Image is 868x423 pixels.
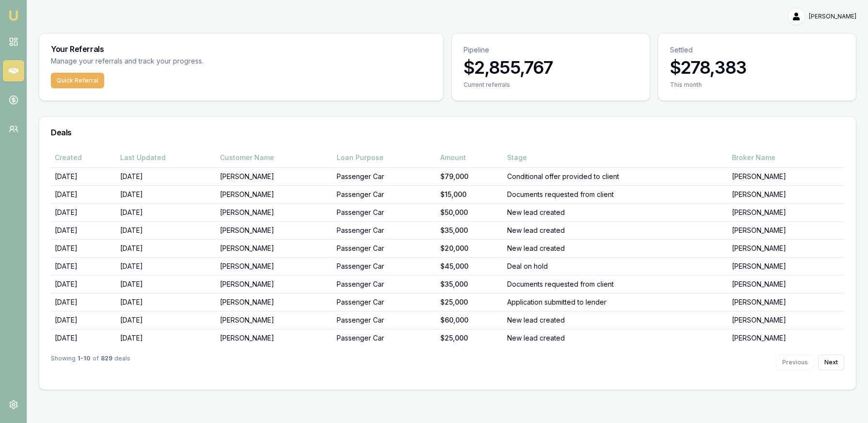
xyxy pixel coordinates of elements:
td: [DATE] [51,293,116,311]
div: Loan Purpose [337,153,433,163]
div: $79,000 [440,172,500,181]
td: [PERSON_NAME] [728,239,844,257]
strong: 1 - 10 [77,355,91,370]
div: $35,000 [440,226,500,235]
td: [DATE] [116,239,216,257]
td: [PERSON_NAME] [728,329,844,347]
td: [PERSON_NAME] [216,275,332,293]
div: $20,000 [440,244,500,253]
td: [DATE] [116,185,216,203]
td: Passenger Car [333,221,436,239]
td: [PERSON_NAME] [216,329,332,347]
td: Documents requested from client [503,275,728,293]
div: Stage [507,153,724,163]
td: [DATE] [116,329,216,347]
td: [PERSON_NAME] [216,239,332,257]
td: Passenger Car [333,257,436,275]
td: [PERSON_NAME] [728,311,844,329]
td: Passenger Car [333,203,436,221]
div: $15,000 [440,190,500,199]
div: Created [55,153,112,163]
div: $25,000 [440,333,500,343]
td: [PERSON_NAME] [216,221,332,239]
td: New lead created [503,221,728,239]
td: [DATE] [116,311,216,329]
button: Next [818,355,844,370]
div: Showing of deals [51,355,130,370]
td: [DATE] [51,257,116,275]
td: [DATE] [51,311,116,329]
td: [DATE] [51,221,116,239]
td: [PERSON_NAME] [216,203,332,221]
td: Passenger Car [333,167,436,185]
div: This month [670,81,844,89]
td: New lead created [503,203,728,221]
div: $45,000 [440,261,500,271]
td: Passenger Car [333,185,436,203]
td: [DATE] [116,257,216,275]
div: Amount [440,153,500,163]
h3: $2,855,767 [464,58,638,77]
td: [DATE] [51,275,116,293]
td: Deal on hold [503,257,728,275]
img: emu-icon-u.png [8,10,19,21]
button: Quick Referral [51,73,104,88]
td: [PERSON_NAME] [728,275,844,293]
td: [PERSON_NAME] [216,167,332,185]
div: $50,000 [440,208,500,217]
td: New lead created [503,239,728,257]
td: Passenger Car [333,239,436,257]
td: Passenger Car [333,311,436,329]
td: [PERSON_NAME] [728,203,844,221]
td: [PERSON_NAME] [216,185,332,203]
td: [PERSON_NAME] [216,311,332,329]
td: [PERSON_NAME] [728,221,844,239]
td: [DATE] [51,329,116,347]
td: Documents requested from client [503,185,728,203]
td: [PERSON_NAME] [216,257,332,275]
td: [DATE] [51,167,116,185]
div: Last Updated [120,153,212,163]
td: [DATE] [116,167,216,185]
div: $35,000 [440,279,500,289]
td: New lead created [503,329,728,347]
td: New lead created [503,311,728,329]
td: [PERSON_NAME] [728,293,844,311]
td: Passenger Car [333,293,436,311]
td: [DATE] [116,221,216,239]
td: Passenger Car [333,275,436,293]
h3: $278,383 [670,58,844,77]
td: [DATE] [116,203,216,221]
div: Broker Name [732,153,840,163]
td: [DATE] [116,275,216,293]
td: [PERSON_NAME] [728,257,844,275]
p: Manage your referrals and track your progress. [51,56,299,67]
td: [PERSON_NAME] [216,293,332,311]
td: [DATE] [51,203,116,221]
p: Pipeline [464,45,638,55]
h3: Deals [51,129,844,136]
h3: Your Referrals [51,45,432,53]
strong: 829 [101,355,112,370]
td: [PERSON_NAME] [728,167,844,185]
td: [DATE] [51,185,116,203]
div: Current referrals [464,81,638,89]
td: Application submitted to lender [503,293,728,311]
div: $25,000 [440,297,500,307]
div: Customer Name [220,153,328,163]
td: Passenger Car [333,329,436,347]
span: [PERSON_NAME] [809,13,856,20]
td: [DATE] [116,293,216,311]
p: Settled [670,45,844,55]
td: [PERSON_NAME] [728,185,844,203]
div: $60,000 [440,315,500,325]
td: [DATE] [51,239,116,257]
td: Conditional offer provided to client [503,167,728,185]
